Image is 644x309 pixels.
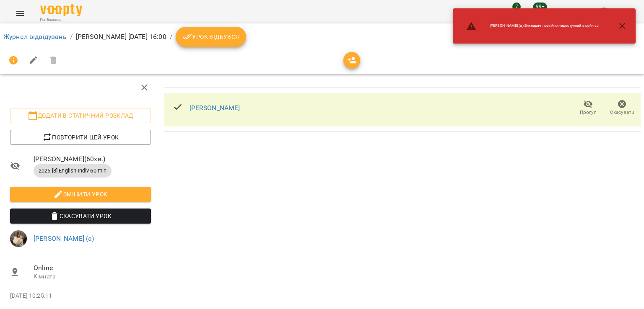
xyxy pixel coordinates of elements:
[190,104,240,112] a: [PERSON_NAME]
[460,18,605,34] li: [PERSON_NAME] (а) : Викладач постійно недоступний в цей час
[3,27,641,47] nav: breadcrumb
[512,3,521,11] span: 7
[10,108,151,123] button: Додати в статичний розклад
[533,3,547,11] span: 99+
[605,96,639,120] button: Скасувати
[10,292,151,300] p: [DATE] 10:25:11
[34,263,151,273] span: Online
[170,32,172,42] li: /
[40,4,82,16] img: Voopty Logo
[17,211,144,221] span: Скасувати Урок
[3,33,67,41] a: Журнал відвідувань
[610,109,634,116] span: Скасувати
[10,187,151,202] button: Змінити урок
[40,17,82,23] span: For Business
[10,230,27,247] img: 94e0d620695d881c8d1e73f0a4fd9b36.jpeg
[571,96,605,120] button: Прогул
[182,32,239,42] span: Урок відбувся
[10,3,30,23] button: Menu
[17,132,144,142] span: Повторити цей урок
[70,32,73,42] li: /
[76,32,166,42] p: [PERSON_NAME] [DATE] 16:00
[17,111,144,121] span: Додати в статичний розклад
[17,189,144,199] span: Змінити урок
[580,109,597,116] span: Прогул
[34,167,112,175] span: 2025 [8] English Indiv 60 min
[34,154,151,164] span: [PERSON_NAME] ( 60 хв. )
[10,209,151,224] button: Скасувати Урок
[34,234,94,242] a: [PERSON_NAME] (а)
[176,27,246,47] button: Урок відбувся
[34,273,151,281] p: Кімната
[10,130,151,145] button: Повторити цей урок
